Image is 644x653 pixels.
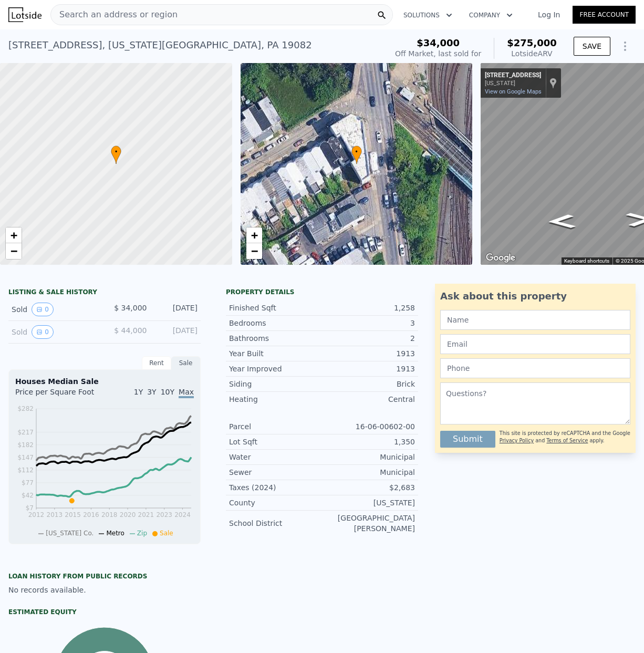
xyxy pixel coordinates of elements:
span: Zip [137,530,147,537]
tspan: $7 [26,504,34,512]
a: Privacy Policy [500,438,534,443]
span: 1Y [134,388,143,396]
div: 1,350 [322,437,415,447]
div: [STREET_ADDRESS] , [US_STATE][GEOGRAPHIC_DATA] , PA 19082 [8,38,312,53]
div: Estimated Equity [8,608,201,616]
div: • [111,146,121,164]
a: Show location on map [549,77,557,89]
span: + [251,229,257,242]
div: Loan history from public records [8,572,201,581]
div: 3 [322,318,415,328]
a: Zoom out [6,243,22,259]
div: • [351,146,362,164]
div: 1913 [322,364,415,374]
tspan: $282 [17,405,34,412]
input: Email [440,334,630,354]
div: Ask about this property [440,289,630,304]
div: Houses Median Sale [15,376,194,387]
tspan: 2021 [138,511,154,519]
button: Keyboard shortcuts [564,257,609,265]
tspan: 2012 [28,511,45,519]
tspan: 2013 [47,511,63,519]
span: + [11,229,17,242]
a: Free Account [573,6,636,24]
input: Phone [440,358,630,378]
div: Municipal [322,467,415,478]
div: Sold [12,325,96,339]
tspan: $42 [22,492,34,499]
div: LISTING & SALE HISTORY [8,288,201,298]
tspan: $147 [17,454,34,461]
div: [US_STATE] [322,497,415,508]
div: Heating [229,394,322,405]
div: Off Market, last sold for [395,48,481,59]
path: Go South, Victory Ave [536,211,587,232]
div: Sewer [229,467,322,478]
span: 10Y [161,388,174,396]
a: Zoom out [246,243,262,259]
tspan: $182 [17,441,34,449]
span: 3Y [147,388,156,396]
div: 16-06-00602-00 [322,421,415,432]
div: Brick [322,379,415,389]
span: • [351,147,362,157]
div: Property details [226,288,418,296]
button: View historical data [32,303,54,316]
div: Price per Square Foot [15,387,105,403]
div: Central [322,394,415,405]
div: Water [229,452,322,462]
tspan: $77 [22,479,34,486]
div: School District [229,518,322,528]
div: $2,683 [322,482,415,493]
tspan: 2024 [174,511,191,519]
div: [DATE] [155,325,198,339]
a: View on Google Maps [485,88,542,95]
div: Municipal [322,452,415,462]
span: Sale [160,530,173,537]
tspan: 2016 [83,511,99,519]
div: Year Improved [229,364,322,374]
button: Show Options [615,36,636,57]
div: This site is protected by reCAPTCHA and the Google and apply. [500,427,630,448]
span: Search an address or region [51,8,178,21]
tspan: 2018 [101,511,118,519]
tspan: 2023 [156,511,172,519]
button: View historical data [32,325,54,339]
span: [US_STATE] Co. [46,530,94,537]
div: Sale [171,356,201,370]
span: $ 34,000 [114,304,147,312]
div: Sold [12,303,96,316]
button: Submit [440,431,495,448]
img: Lotside [8,7,41,22]
button: Solutions [395,6,461,25]
span: $34,000 [417,37,460,48]
span: $ 44,000 [114,326,147,335]
div: 1913 [322,348,415,359]
span: − [11,244,17,257]
div: Siding [229,379,322,389]
div: Finished Sqft [229,303,322,313]
a: Terms of Service [546,438,588,443]
tspan: 2015 [65,511,81,519]
div: 2 [322,333,415,344]
div: Lotside ARV [507,48,557,59]
tspan: $112 [17,467,34,474]
a: Zoom in [6,227,22,243]
span: • [111,147,121,157]
button: SAVE [574,37,610,56]
div: Lot Sqft [229,437,322,447]
div: [STREET_ADDRESS] [485,71,541,80]
div: County [229,497,322,508]
input: Name [440,310,630,330]
a: Open this area in Google Maps (opens a new window) [483,251,518,265]
button: Company [461,6,521,25]
span: − [251,244,257,257]
div: No records available. [8,585,201,595]
div: [DATE] [155,303,198,316]
div: [GEOGRAPHIC_DATA][PERSON_NAME] [322,513,415,534]
div: [US_STATE] [485,80,541,87]
span: $275,000 [507,37,557,48]
tspan: 2020 [120,511,136,519]
div: 1,258 [322,303,415,313]
span: Metro [106,530,124,537]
